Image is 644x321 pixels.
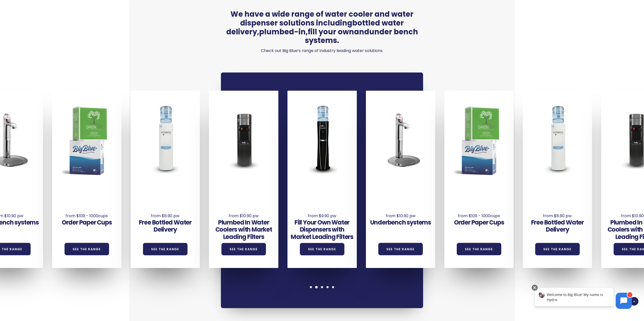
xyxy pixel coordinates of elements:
[454,218,504,227] a: Order Paper Cups
[308,27,354,37] a: fill your own
[221,47,423,54] p: Check out Big Blue’s range of industry leading water solutions.
[226,18,404,37] a: bottled water delivery
[531,218,584,234] a: Free Bottled Water Delivery
[529,284,637,314] iframe: Chatbot
[139,218,192,234] a: Free Bottled Water Delivery
[259,27,306,37] a: plumbed-in
[300,243,344,255] a: See the Range
[535,243,580,255] a: See the Range
[370,218,431,227] a: Underbench systems
[143,243,188,255] a: See the Range
[65,243,109,255] a: See the Range
[221,243,266,255] a: See the Range
[378,243,423,255] a: See the Range
[62,218,112,227] a: Order Paper Cups
[221,10,423,45] span: We have a wide range of water cooler and water dispenser solutions including , , and .
[215,218,272,241] a: Plumbed In Water Coolers with Market Leading Filters
[305,27,418,46] a: under bench systems
[291,218,353,241] a: Fill Your Own Water Dispensers with Market Leading Filters
[457,243,501,255] a: See the Range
